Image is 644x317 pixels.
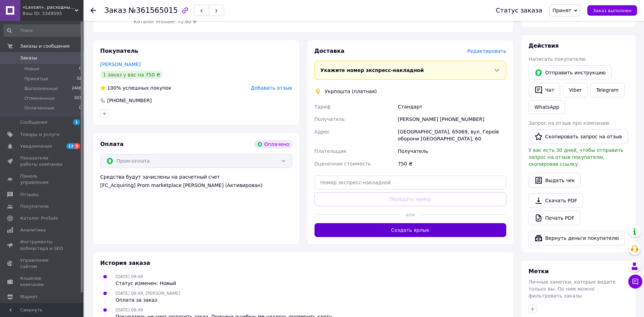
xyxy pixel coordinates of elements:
div: успешных покупок [100,84,172,91]
a: Viber [563,83,587,97]
span: Каталог ProSale: 72.60 ₴ [134,19,197,24]
button: Скопировать запрос на отзыв [528,129,628,144]
div: Средства будут зачислены на расчетный счет [100,173,292,189]
a: Telegram [590,83,625,97]
div: Вернуться назад [90,7,96,14]
span: Кошелек компании [20,275,64,288]
button: Создать ярлык [315,223,507,237]
button: Вернуть деньги покупателю [528,231,625,245]
button: Чат [528,83,560,97]
div: Статус изменен: Новый [116,280,176,287]
span: Товары и услуги [20,131,59,138]
span: Оплата [100,141,124,147]
span: 0 [79,66,81,72]
span: 2408 [72,86,81,92]
span: Показатели работы компании [20,155,64,168]
a: Печать PDF [528,211,580,225]
input: Номер экспресс-накладной [315,176,507,189]
a: [PERSON_NAME] [100,62,141,67]
span: Уведомления [20,143,52,149]
span: Управление сайтом [20,257,64,270]
span: Сообщения [20,119,47,125]
button: Чат с покупателем [628,275,642,288]
button: Заказ выполнен [587,5,637,16]
span: Инструменты вебмастера и SEO [20,239,64,251]
button: Выдать чек [528,173,581,188]
span: Укажите номер экспресс-накладной [320,67,424,73]
button: Отправить инструкцию [528,65,612,80]
div: Оплата за заказ [116,296,180,303]
span: Новые [24,66,40,72]
span: или [401,211,420,218]
span: Каталог ProSale [20,215,58,221]
div: Стандарт [396,100,508,113]
span: Личные заметки, которые видите только вы. По ним можно фильтровать заказы [528,279,616,299]
div: Оплачено [254,140,292,148]
span: Запрос на отзыв про компанию [528,120,610,126]
span: 303 [74,95,81,101]
span: История заказа [100,260,150,266]
span: Тариф [315,104,331,109]
a: Скачать PDF [528,193,583,208]
span: 12 [66,143,74,149]
span: Заказы и сообщения [20,43,70,49]
span: 32 [77,76,81,82]
span: Покупатели [20,203,49,210]
span: №361565015 [128,6,178,15]
span: Плательщик [315,148,347,154]
div: 1 заказ у вас на 750 ₴ [100,71,163,79]
div: Укрпошта (платная) [323,88,379,95]
span: У вас есть 30 дней, чтобы отправить запрос на отзыв покупателю, скопировав ссылку. [528,147,623,167]
span: Оплаченные [24,105,54,111]
span: Заказы [20,55,37,61]
span: Маркет [20,294,38,300]
span: Выполненные [24,86,58,92]
span: Доставка [315,48,345,54]
span: Отзывы [20,192,39,198]
span: Принят [552,8,571,13]
span: Метки [528,268,549,275]
span: Аналитика [20,227,46,233]
span: Принятые [24,76,48,82]
span: Заказ [104,6,126,15]
span: Адрес [315,129,330,135]
span: [DATE] 09:49 [116,308,143,312]
span: «Lavsan», расходные материалы для дома и авто оптом, интернет-магазин [23,4,75,10]
a: WhatsApp [528,100,565,114]
span: 1 [73,119,80,125]
span: 100% [107,85,121,91]
div: [PHONE_NUMBER] [106,97,152,104]
span: 5 [74,143,80,149]
span: Заказ выполнен [593,8,631,13]
div: 750 ₴ [396,157,508,170]
div: [FC_Acquiring] Prom marketplace [PERSON_NAME] (Активирован) [100,182,292,189]
span: 0 [79,105,81,111]
span: Оценочная стоимость [315,161,371,166]
span: [DATE] 09:49, [PERSON_NAME] [116,291,180,296]
div: Ваш ID: 3349595 [23,10,84,17]
span: Отмененные [24,95,55,101]
span: Редактировать [467,48,506,54]
div: Статус заказа [496,7,542,14]
span: Покупатель [100,48,138,54]
div: [GEOGRAPHIC_DATA], 65069, вул. Героїв оборони [GEOGRAPHIC_DATA], 60 [396,125,508,145]
div: [PERSON_NAME] [PHONE_NUMBER] [396,113,508,125]
span: Панель управления [20,173,64,186]
span: Написать покупателю [528,56,586,62]
span: Действия [528,42,559,49]
span: [DATE] 09:49 [116,274,143,279]
div: Получатель [396,145,508,157]
input: Поиск [3,24,82,37]
span: Добавить отзыв [251,85,292,91]
span: Получатель [315,116,345,122]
